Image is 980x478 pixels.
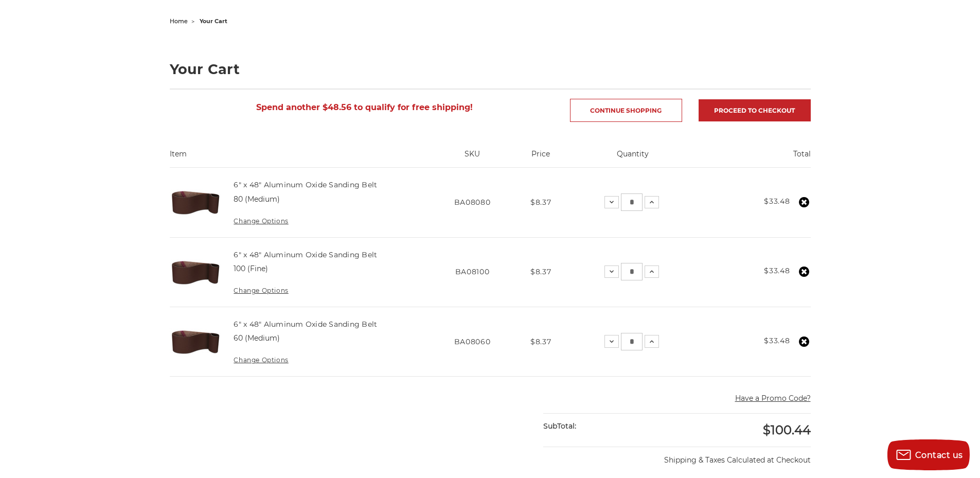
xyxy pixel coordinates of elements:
a: home [170,17,188,25]
a: 6" x 48" Aluminum Oxide Sanding Belt [234,250,377,259]
img: 6" x 48" Aluminum Oxide Sanding Belt [170,316,221,367]
th: Quantity [566,149,700,167]
th: Total [700,149,811,167]
a: 6" x 48" Aluminum Oxide Sanding Belt [234,180,377,189]
button: Have a Promo Code? [735,393,811,404]
img: 6" x 48" Aluminum Oxide Sanding Belt [170,246,221,298]
strong: $33.48 [764,336,790,345]
span: BA08060 [454,337,491,346]
span: Contact us [915,450,963,460]
strong: $33.48 [764,197,790,206]
span: $8.37 [530,198,551,207]
th: Item [170,149,429,167]
button: Contact us [887,439,970,470]
span: your cart [200,17,227,25]
dd: 80 (Medium) [234,194,280,205]
div: SubTotal: [543,414,677,439]
a: Proceed to checkout [699,99,811,121]
dd: 100 (Fine) [234,263,268,274]
span: $100.44 [763,422,811,437]
p: Shipping & Taxes Calculated at Checkout [543,447,810,466]
a: Change Options [234,356,288,364]
input: 6" x 48" Aluminum Oxide Sanding Belt Quantity: [621,263,643,280]
h1: Your Cart [170,62,811,76]
a: Change Options [234,217,288,225]
th: Price [516,149,566,167]
dd: 60 (Medium) [234,333,280,344]
a: Change Options [234,287,288,294]
th: SKU [429,149,515,167]
span: Spend another $48.56 to qualify for free shipping! [256,102,473,112]
span: BA08100 [455,267,490,276]
a: Continue Shopping [570,99,682,122]
strong: $33.48 [764,266,790,275]
span: BA08080 [454,198,491,207]
input: 6" x 48" Aluminum Oxide Sanding Belt Quantity: [621,193,643,211]
span: $8.37 [530,267,551,276]
input: 6" x 48" Aluminum Oxide Sanding Belt Quantity: [621,333,643,350]
a: 6" x 48" Aluminum Oxide Sanding Belt [234,320,377,329]
img: 6" x 48" Aluminum Oxide Sanding Belt [170,176,221,228]
span: $8.37 [530,337,551,346]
